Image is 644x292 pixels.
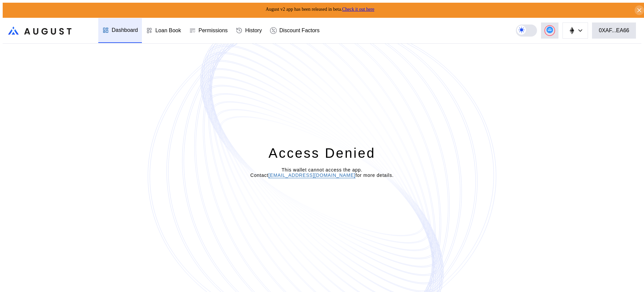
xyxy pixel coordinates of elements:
div: Discount Factors [279,28,320,34]
button: chain logo [562,22,588,39]
span: This wallet cannot access the app. Contact for more details. [250,167,394,178]
span: August v2 app has been released in beta. [266,7,374,12]
a: Loan Book [142,18,185,43]
img: chain logo [568,27,576,34]
button: 0XAF...EA66 [592,22,636,39]
a: Permissions [185,18,232,43]
a: Dashboard [98,18,142,43]
div: 0XAF...EA66 [599,28,629,34]
a: [EMAIL_ADDRESS][DOMAIN_NAME] [268,173,356,178]
div: Access Denied [269,144,376,162]
a: History [232,18,266,43]
div: Loan Book [155,28,181,34]
div: History [245,28,262,34]
div: Permissions [199,28,228,34]
a: Check it out here [342,7,374,12]
a: Discount Factors [266,18,324,43]
div: Dashboard [112,27,138,33]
